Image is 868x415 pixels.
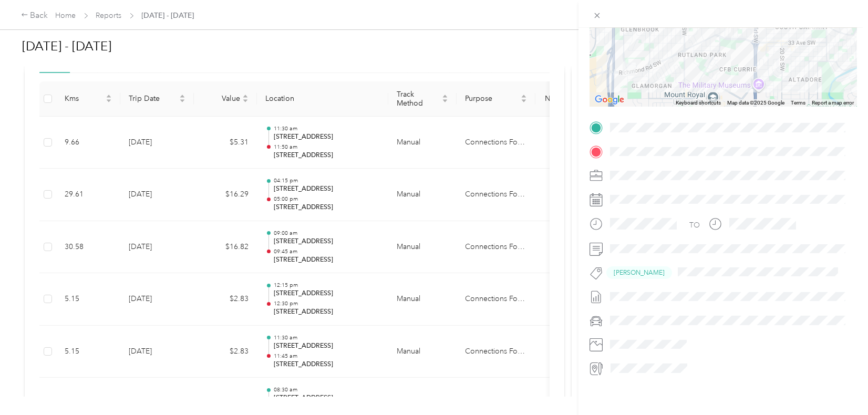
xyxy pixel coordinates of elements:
[592,93,627,107] img: Google
[614,268,665,277] span: [PERSON_NAME]
[809,356,868,415] iframe: Everlance-gr Chat Button Frame
[727,100,784,106] span: Map data ©2025 Google
[689,220,700,231] div: TO
[592,93,627,107] a: Open this area in Google Maps (opens a new window)
[791,100,805,106] a: Terms (opens in new tab)
[676,99,721,107] button: Keyboard shortcuts
[812,100,854,106] a: Report a map error
[606,266,672,279] button: [PERSON_NAME]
